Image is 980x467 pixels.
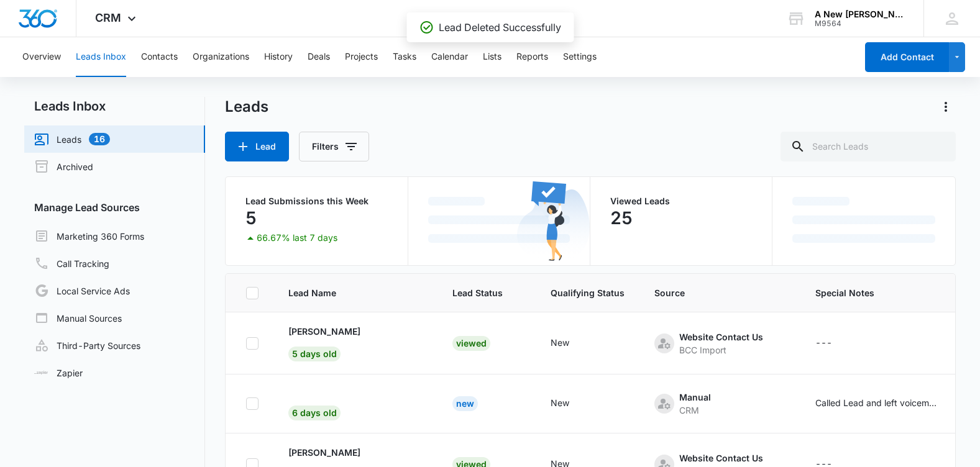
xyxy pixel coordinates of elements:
[225,97,268,116] h1: Leads
[288,407,341,418] a: 6 days old
[21,82,69,91] a: Hide these tips
[679,330,763,343] div: Website Contact Us
[109,76,172,94] a: Learn More
[654,330,785,356] div: - - Select to Edit Field
[141,37,178,77] button: Contacts
[815,396,962,411] div: - - Select to Edit Field
[654,391,733,417] div: - - Select to Edit Field
[679,451,763,465] div: Website Contact Us
[452,338,490,348] a: Viewed
[563,37,597,77] button: Settings
[34,311,122,325] a: Manual Sources
[936,97,956,117] button: Actions
[452,286,503,299] span: Lead Status
[815,396,940,409] div: Called Lead and left voicemail. No email to send email to. No response
[288,397,363,420] div: - - Select to Edit Field
[34,159,93,174] a: Archived
[308,37,330,77] button: Deals
[22,37,61,77] button: Overview
[679,404,711,417] div: CRM
[483,37,501,77] button: Lists
[21,82,26,91] span: ⊘
[551,286,625,299] span: Qualifying Status
[815,19,905,28] div: account id
[815,9,905,19] div: account name
[288,347,341,361] span: 5 days old
[34,366,83,379] a: Zapier
[95,11,121,24] span: CRM
[654,286,767,299] span: Source
[245,208,257,228] p: 5
[431,37,468,77] button: Calendar
[610,208,633,228] p: 25
[439,20,561,35] p: Lead Deleted Successfully
[815,286,962,299] span: Special Notes
[193,37,249,77] button: Organizations
[551,396,592,411] div: - - Select to Edit Field
[516,37,548,77] button: Reports
[299,132,369,161] button: Filters
[679,343,763,356] div: BCC Import
[288,325,360,359] a: [PERSON_NAME]5 days old
[393,37,416,77] button: Tasks
[34,283,130,298] a: Local Service Ads
[288,325,360,338] p: [PERSON_NAME]
[345,37,378,77] button: Projects
[551,396,569,409] div: New
[452,398,478,409] a: New
[815,336,832,351] div: ---
[452,336,490,351] div: Viewed
[34,338,140,353] a: Third-Party Sources
[21,9,172,25] h3: Set up more lead sources
[245,197,387,206] p: Lead Submissions this Week
[76,37,126,77] button: Leads Inbox
[34,229,144,243] a: Marketing 360 Forms
[225,132,289,161] button: Lead
[288,286,405,299] span: Lead Name
[781,132,956,161] input: Search Leads
[34,256,109,271] a: Call Tracking
[551,336,592,351] div: - - Select to Edit Field
[264,37,293,77] button: History
[288,325,383,361] div: - - Select to Edit Field
[24,97,205,116] h2: Leads Inbox
[610,197,752,206] p: Viewed Leads
[288,406,341,420] span: 6 days old
[815,336,854,351] div: - - Select to Edit Field
[452,396,478,411] div: New
[288,446,360,459] p: [PERSON_NAME]
[24,200,205,215] h3: Manage Lead Sources
[551,336,569,349] div: New
[679,391,711,404] div: Manual
[21,32,172,73] p: You can now set up manual and third-party lead sources, right from the Leads Inbox.
[34,132,110,147] a: Leads16
[865,42,949,72] button: Add Contact
[257,233,337,242] p: 66.67% last 7 days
